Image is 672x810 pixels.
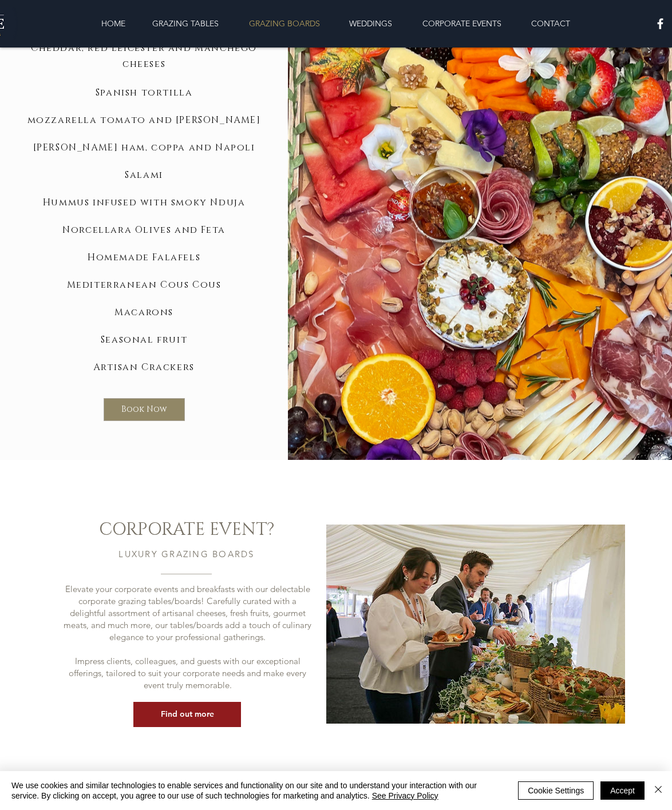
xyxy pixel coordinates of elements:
p: WEDDINGS [343,12,398,35]
a: CONTACT [519,12,582,35]
a: HOME [90,12,137,35]
a: See Privacy Policy [372,791,438,800]
p: GRAZING BOARDS [243,12,326,35]
a: Book Now [104,398,185,421]
img: Close [651,783,665,796]
button: Accept [600,781,645,800]
p: CORPORATE EVENTS [417,12,507,35]
span: Cheddar, red Leicester and Manchego cheeses [31,42,257,70]
img: White Facebook Icon [653,17,667,31]
a: WEDDINGS [335,12,405,35]
a: Find out more [133,702,241,727]
a: GRAZING TABLES [137,12,234,35]
span: CORPORATE EVENT? [99,518,275,541]
span: LUXURY GRAZING BOARDS [118,549,254,559]
p: CONTACT [525,12,576,35]
span: We use cookies and similar technologies to enable services and functionality on our site and to u... [11,780,501,801]
a: CORPORATE EVENTS [405,12,519,35]
iframe: Wix Chat [618,756,672,810]
button: Close [651,780,665,801]
span: Spanish tortilla mozzarella tomato and [PERSON_NAME] [PERSON_NAME] ham, coppa and Napoli Salami H... [27,86,261,374]
img: Corporate People [326,525,625,724]
p: Elevate your corporate events and breakfasts with our delectable corporate grazing tables/boards!... [60,583,315,643]
p: Impress clients, colleagues, and guests with our exceptional offerings, tailored to suit your cor... [60,655,315,691]
span: Find out more [161,709,214,720]
p: GRAZING TABLES [147,12,224,35]
p: HOME [96,12,131,35]
nav: Site [56,12,616,35]
span: Book Now [121,404,167,415]
a: GRAZING BOARDS [234,12,335,35]
button: Cookie Settings [518,781,594,800]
